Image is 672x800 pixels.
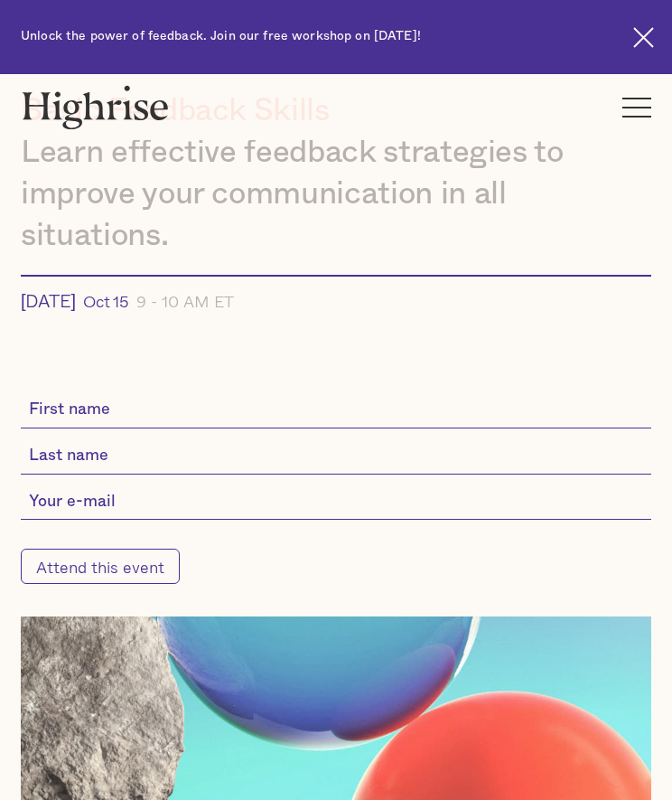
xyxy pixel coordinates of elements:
[83,293,110,309] div: Oct
[21,85,170,129] img: Highrise logo
[113,293,129,309] div: 15
[21,393,651,428] input: First name
[21,393,651,584] form: current-single-event-subscribe-form
[21,485,651,521] input: Your e-mail
[21,439,651,475] input: Last name
[21,549,180,584] input: Attend this event
[21,290,76,311] div: [DATE]
[136,293,234,309] div: 9 - 10 AM ET
[21,132,651,257] div: Learn effective feedback strategies to improve your communication in all situations.
[633,27,654,48] img: Cross icon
